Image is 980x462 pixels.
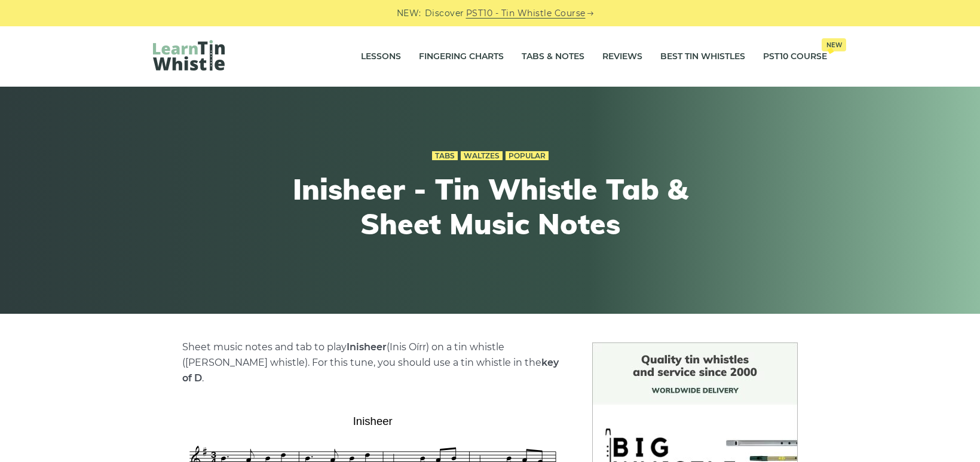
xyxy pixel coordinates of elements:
a: Lessons [361,42,401,72]
p: Sheet music notes and tab to play (Inis Oírr) on a tin whistle ([PERSON_NAME] whistle). For this ... [182,339,563,386]
h1: Inisheer - Tin Whistle Tab & Sheet Music Notes [270,172,710,241]
a: Reviews [602,42,642,72]
a: Tabs & Notes [522,42,584,72]
a: Best Tin Whistles [660,42,745,72]
a: Waltzes [461,151,503,161]
span: New [822,38,846,51]
strong: Inisheer [347,341,387,353]
a: Popular [506,151,549,161]
a: Tabs [432,151,458,161]
img: LearnTinWhistle.com [153,40,225,71]
a: Fingering Charts [419,42,504,72]
a: PST10 CourseNew [763,42,827,72]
